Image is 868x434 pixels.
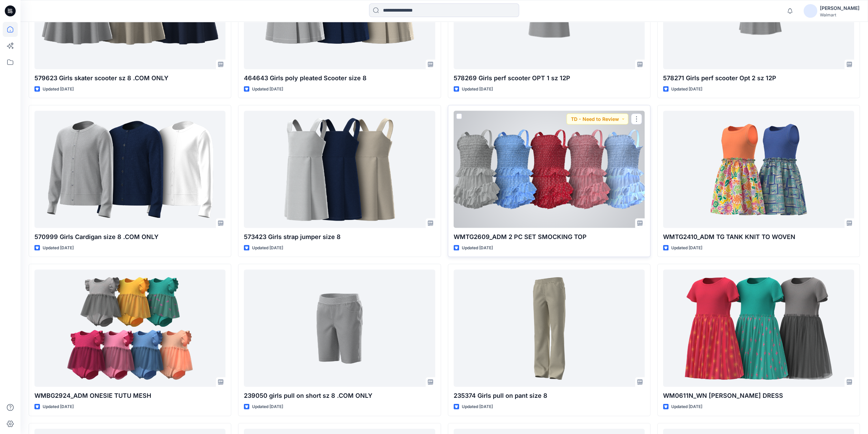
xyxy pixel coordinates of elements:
[244,111,435,228] a: 573423 Girls strap jumper size 8
[663,269,854,387] a: WM0611N_WN SS TUTU DRESS
[454,232,645,241] p: WMTG2609_ADM 2 PC SET SMOCKING TOP
[244,269,435,387] a: 239050 girls pull on short sz 8 .COM ONLY
[43,85,74,93] p: Updated [DATE]
[454,111,645,228] a: WMTG2609_ADM 2 PC SET SMOCKING TOP
[804,4,817,18] img: avatar
[663,391,854,400] p: WM0611N_WN [PERSON_NAME] DRESS
[671,403,702,410] p: Updated [DATE]
[663,111,854,228] a: WMTG2410_ADM TG TANK KNIT TO WOVEN
[820,12,859,17] div: Walmart
[244,391,435,400] p: 239050 girls pull on short sz 8 .COM ONLY
[244,73,435,83] p: 464643 Girls poly pleated Scooter size 8
[252,403,283,410] p: Updated [DATE]
[34,232,225,241] p: 570999 Girls Cardigan size 8 .COM ONLY
[820,4,859,12] div: [PERSON_NAME]
[43,403,74,410] p: Updated [DATE]
[462,403,493,410] p: Updated [DATE]
[34,269,225,387] a: WMBG2924_ADM ONESIE TUTU MESH
[244,232,435,241] p: 573423 Girls strap jumper size 8
[454,391,645,400] p: 235374 Girls pull on pant size 8
[43,244,74,251] p: Updated [DATE]
[34,391,225,400] p: WMBG2924_ADM ONESIE TUTU MESH
[462,244,493,251] p: Updated [DATE]
[462,85,493,93] p: Updated [DATE]
[663,73,854,83] p: 578271 Girls perf scooter Opt 2 sz 12P
[663,232,854,241] p: WMTG2410_ADM TG TANK KNIT TO WOVEN
[34,73,225,83] p: 579623 Girls skater scooter sz 8 .COM ONLY
[454,73,645,83] p: 578269 Girls perf scooter OPT 1 sz 12P
[454,269,645,387] a: 235374 Girls pull on pant size 8
[252,85,283,93] p: Updated [DATE]
[34,111,225,228] a: 570999 Girls Cardigan size 8 .COM ONLY
[671,85,702,93] p: Updated [DATE]
[252,244,283,251] p: Updated [DATE]
[671,244,702,251] p: Updated [DATE]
